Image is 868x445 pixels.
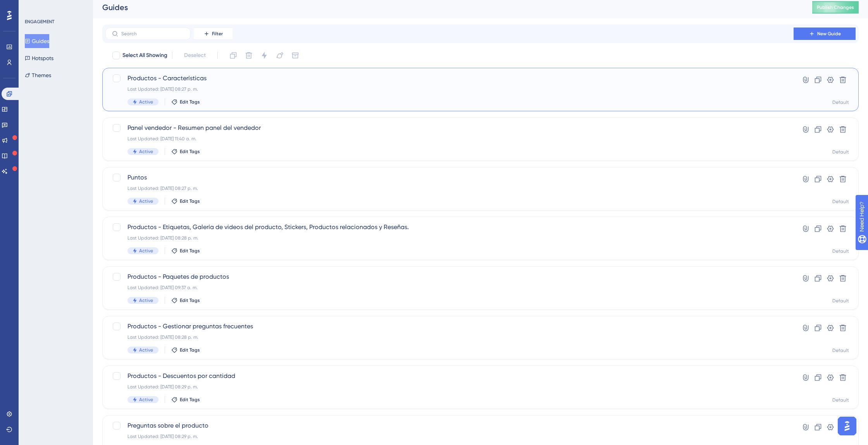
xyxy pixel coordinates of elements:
span: Productos - Descuentos por cantidad [127,371,772,381]
button: Edit Tags [171,347,200,353]
div: Last Updated: [DATE] 08:27 p. m. [127,185,772,191]
span: Productos - Gestionar preguntas frecuentes [127,322,772,331]
button: Edit Tags [171,248,200,254]
button: New Guide [794,28,856,40]
span: Puntos [127,173,772,182]
span: Edit Tags [180,397,200,403]
div: Last Updated: [DATE] 11:40 a. m. [127,136,772,142]
button: Edit Tags [171,397,200,403]
span: Edit Tags [180,99,200,105]
div: Default [832,298,849,304]
span: Preguntas sobre el producto [127,421,772,430]
div: Default [832,99,849,105]
input: Search [121,31,184,36]
button: Edit Tags [171,198,200,204]
button: Edit Tags [171,148,200,155]
span: Panel vendedor - Resumen panel del vendedor [127,123,772,133]
button: Edit Tags [171,99,200,105]
span: Productos - Etiquetas, Galería de videos del producto, Stickers, Productos relacionados y Reseñas. [127,222,772,232]
button: Themes [25,68,51,82]
button: Deselect [177,48,213,62]
div: Guides [102,2,793,13]
div: Last Updated: [DATE] 08:28 p. m. [127,235,772,241]
div: Default [832,397,849,403]
span: Edit Tags [180,248,200,254]
div: Last Updated: [DATE] 09:37 a. m. [127,285,772,291]
span: Active [139,148,153,155]
button: Filter [194,28,232,40]
span: New Guide [817,31,841,37]
span: Filter [212,31,223,37]
span: Active [139,248,153,254]
span: Need Help? [18,2,48,11]
span: Productos - Características [127,74,772,83]
span: Active [139,198,153,204]
div: Default [832,248,849,254]
span: Productos - Paquetes de productos [127,272,772,281]
span: Active [139,99,153,105]
span: Active [139,297,153,304]
iframe: UserGuiding AI Assistant Launcher [835,414,859,438]
span: Edit Tags [180,347,200,353]
span: Edit Tags [180,297,200,304]
div: ENGAGEMENT [25,19,54,25]
button: Guides [25,34,49,48]
div: Last Updated: [DATE] 08:28 p. m. [127,334,772,340]
span: Publish Changes [817,4,854,10]
span: Edit Tags [180,198,200,204]
span: Deselect [184,51,206,60]
button: Hotspots [25,51,53,65]
div: Default [832,347,849,354]
span: Edit Tags [180,148,200,155]
span: Active [139,397,153,403]
button: Edit Tags [171,297,200,304]
span: Active [139,347,153,353]
span: Select All Showing [122,51,167,60]
div: Last Updated: [DATE] 08:29 p. m. [127,384,772,390]
div: Default [832,149,849,155]
div: Last Updated: [DATE] 08:27 p. m. [127,86,772,92]
div: Last Updated: [DATE] 08:29 p. m. [127,433,772,440]
div: Default [832,198,849,205]
button: Publish Changes [812,1,859,14]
